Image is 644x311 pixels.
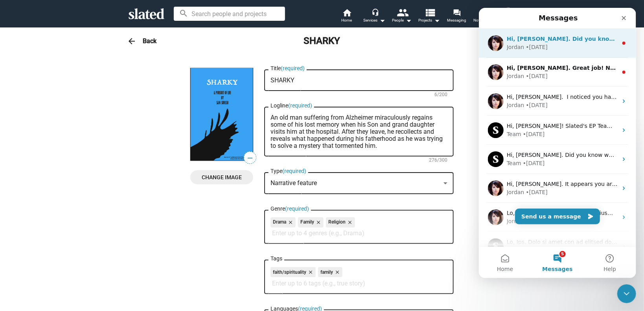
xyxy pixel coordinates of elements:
[404,16,413,25] mat-icon: arrow_drop_down
[443,8,471,25] a: Messaging
[471,8,498,25] a: Notifications
[286,219,293,226] mat-icon: close
[425,7,436,18] mat-icon: view_list
[429,157,447,164] mat-hint: 276/300
[63,258,94,264] span: Messages
[392,16,412,25] div: People
[44,151,66,160] div: • [DATE]
[47,180,69,189] div: • [DATE]
[498,5,517,26] button: Sam SureshMe
[125,258,137,264] span: Help
[361,8,388,25] button: Services
[434,92,447,98] mat-hint: 6/200
[447,16,467,25] span: Messaging
[416,8,443,25] button: Projects
[272,230,449,237] input: Enter up to 4 genres (e.g., Drama)
[9,202,25,217] img: Profile image for Jordan
[244,153,256,163] span: —
[18,258,34,264] span: Home
[503,7,512,16] img: Sam Suresh
[453,9,460,16] mat-icon: forum
[36,201,121,216] button: Send us a message
[397,7,408,18] mat-icon: people
[52,239,105,270] button: Messages
[363,16,385,25] div: Services
[342,16,352,25] span: Home
[197,170,247,184] span: Change Image
[44,122,66,131] div: • [DATE]
[346,219,353,226] mat-icon: close
[9,231,25,246] img: Profile image for Team
[270,179,317,187] span: Narrative feature
[388,8,416,25] button: People
[372,9,379,16] mat-icon: headset_mic
[28,209,46,218] div: Jordan
[28,151,42,160] div: Team
[473,16,495,25] span: Notifications
[270,267,316,277] mat-chip: faith/spirituality
[270,217,296,227] mat-chip: Drama
[326,217,355,227] mat-chip: Religion
[342,8,351,17] mat-icon: home
[377,16,387,25] mat-icon: arrow_drop_down
[419,16,440,25] span: Projects
[479,8,636,278] iframe: Intercom live chat
[174,7,285,21] input: Search people and projects
[28,180,46,189] div: Jordan
[298,217,324,227] mat-chip: Family
[333,8,361,25] a: Home
[9,144,25,159] img: Profile image for Team
[105,239,157,270] button: Help
[318,267,342,277] mat-chip: family
[28,122,42,131] div: Team
[9,173,25,188] img: Profile image for Jordan
[143,37,156,45] h3: Back
[190,68,253,161] img: SHARKY
[432,16,442,25] mat-icon: arrow_drop_down
[617,284,636,303] iframe: Intercom live chat
[127,36,136,46] mat-icon: arrow_back
[304,35,340,47] h2: SHARKY
[333,269,340,276] mat-icon: close
[306,269,313,276] mat-icon: close
[314,219,321,226] mat-icon: close
[272,280,449,287] input: Enter up to 6 tags (e.g., true story)
[190,170,253,184] button: Change Image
